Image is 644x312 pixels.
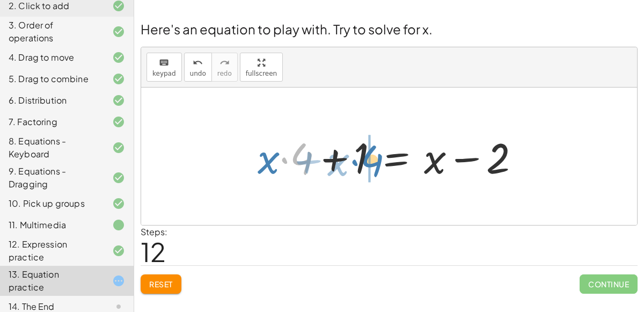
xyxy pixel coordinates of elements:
[141,274,181,294] button: Reset
[190,70,206,77] span: undo
[9,238,95,264] div: 12. Expression practice
[9,72,95,85] div: 5. Drag to combine
[9,19,95,45] div: 3. Order of operations
[211,53,238,82] button: redoredo
[112,197,125,210] i: Task finished and correct.
[9,51,95,64] div: 4. Drag to move
[9,219,95,231] div: 11. Multimedia
[152,70,176,77] span: keypad
[240,53,283,82] button: fullscreen
[141,235,166,268] span: 12
[112,244,125,257] i: Task finished and correct.
[219,56,230,69] i: redo
[159,56,169,69] i: keyboard
[112,51,125,64] i: Task finished and correct.
[9,165,95,191] div: 9. Equations - Dragging
[246,70,277,77] span: fullscreen
[112,171,125,184] i: Task finished and correct.
[9,115,95,128] div: 7. Factoring
[9,135,95,161] div: 8. Equations - Keyboard
[112,274,125,287] i: Task started.
[112,141,125,154] i: Task finished and correct.
[147,53,182,82] button: keyboardkeypad
[217,70,232,77] span: redo
[112,219,125,231] i: Task finished.
[141,226,167,237] label: Steps:
[112,25,125,38] i: Task finished and correct.
[149,279,173,289] span: Reset
[9,268,95,294] div: 13. Equation practice
[9,197,95,210] div: 10. Pick up groups
[184,53,212,82] button: undoundo
[9,94,95,107] div: 6. Distribution
[193,56,203,69] i: undo
[112,72,125,85] i: Task finished and correct.
[141,21,433,37] span: Here's an equation to play with. Try to solve for x.
[112,115,125,128] i: Task finished and correct.
[112,94,125,107] i: Task finished and correct.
